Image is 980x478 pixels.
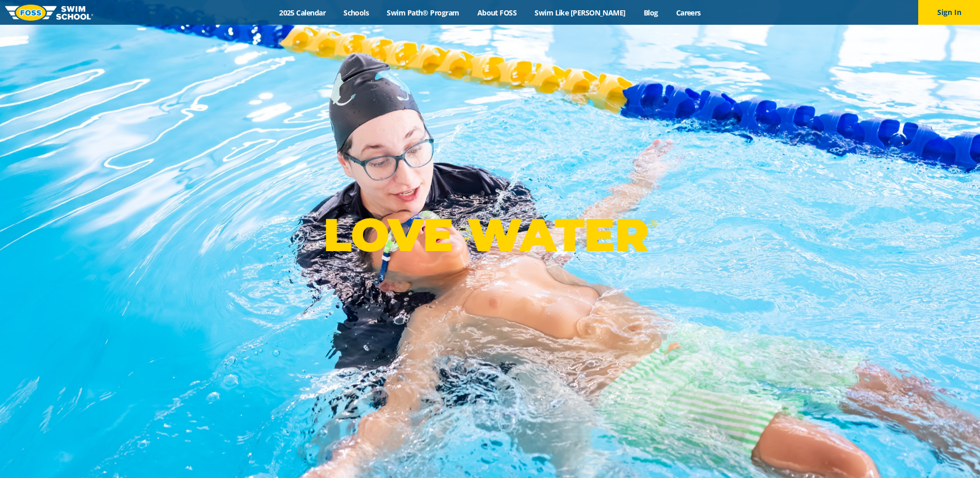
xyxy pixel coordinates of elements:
[468,8,526,18] a: About FOSS
[378,8,468,18] a: Swim Path® Program
[323,207,657,262] p: LOVE WATER
[648,218,657,230] sup: ®
[5,5,93,21] img: FOSS Swim School Logo
[335,8,378,18] a: Schools
[526,8,635,18] a: Swim Like [PERSON_NAME]
[270,8,335,18] a: 2025 Calendar
[667,8,710,18] a: Careers
[634,8,667,18] a: Blog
